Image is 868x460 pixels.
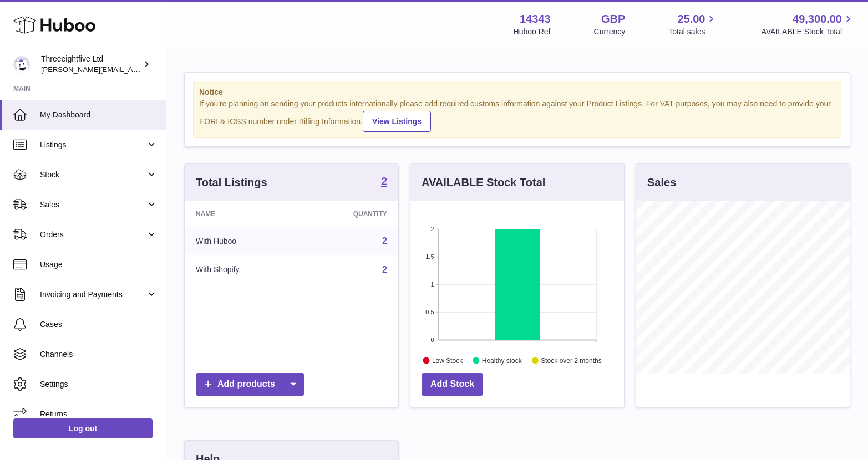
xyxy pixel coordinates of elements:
img: james@threeeightfive.co [13,56,30,73]
th: Name [185,201,300,227]
h3: AVAILABLE Stock Total [422,175,545,190]
a: 25.00 Total sales [668,12,718,37]
strong: 14343 [520,12,551,27]
span: My Dashboard [40,110,158,120]
span: Usage [40,259,158,270]
span: Invoicing and Payments [40,289,146,300]
text: Healthy stock [482,356,522,364]
span: Channels [40,349,158,360]
strong: Notice [199,87,835,98]
td: With Shopify [185,255,300,284]
span: Orders [40,229,146,240]
th: Quantity [300,201,398,227]
text: Stock over 2 months [541,356,601,364]
span: Returns [40,409,158,420]
text: 0.5 [425,309,434,315]
div: Currency [594,27,626,37]
span: [PERSON_NAME][EMAIL_ADDRESS][DOMAIN_NAME] [41,65,222,74]
a: View Listings [363,111,431,132]
div: Huboo Ref [514,27,551,37]
text: 0 [430,336,434,343]
a: 2 [382,265,387,274]
strong: GBP [601,12,625,27]
span: Listings [40,140,146,150]
span: Sales [40,200,146,210]
span: Settings [40,379,158,390]
a: 2 [381,176,387,189]
div: If you're planning on sending your products internationally please add required customs informati... [199,99,835,132]
text: Low Stock [432,356,463,364]
span: 25.00 [677,12,705,27]
div: Threeeightfive Ltd [41,54,141,75]
a: 2 [382,236,387,246]
span: Stock [40,170,146,180]
a: Add products [196,373,304,396]
strong: 2 [381,176,387,187]
h3: Sales [647,175,676,190]
a: 49,300.00 AVAILABLE Stock Total [761,12,855,37]
text: 1.5 [425,253,434,260]
span: 49,300.00 [793,12,842,27]
text: 2 [430,226,434,232]
td: With Huboo [185,227,300,255]
a: Add Stock [422,373,483,396]
text: 1 [430,281,434,288]
span: Cases [40,319,158,330]
span: Total sales [668,27,718,37]
h3: Total Listings [196,175,267,190]
span: AVAILABLE Stock Total [761,27,855,37]
a: Log out [13,418,153,438]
